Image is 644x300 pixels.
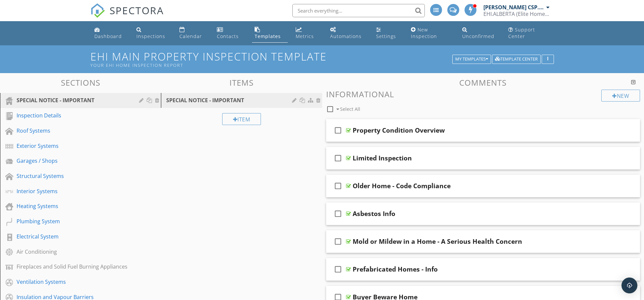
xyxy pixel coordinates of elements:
[90,63,455,68] div: Your EHI Home Inspection Report
[110,3,164,17] span: SPECTORA
[353,210,395,218] div: Asbestos Info
[373,24,403,43] a: Settings
[621,278,637,293] div: Open Intercom Messenger
[17,278,129,286] div: Ventilation Systems
[376,33,396,39] div: Settings
[17,111,129,119] div: Inspection Details
[17,233,129,240] div: Electrical System
[462,33,494,39] div: Unconfirmed
[483,4,545,11] div: [PERSON_NAME] CSP. CMI
[353,182,451,190] div: Older Home - Code Compliance
[353,154,412,162] div: Limited Inspection
[214,24,247,43] a: Contacts
[177,24,209,43] a: Calendar
[90,9,164,23] a: SPECTORA
[333,206,343,222] i: check_box_outline_blank
[333,178,343,194] i: check_box_outline_blank
[492,55,541,64] button: Template Center
[179,33,202,39] div: Calendar
[90,3,105,18] img: The Best Home Inspection Software - Spectora
[452,55,491,64] button: My Templates
[17,96,129,104] div: SPECIAL NOTICE - IMPORTANT
[17,187,129,195] div: Interior Systems
[333,261,343,277] i: check_box_outline_blank
[17,202,129,210] div: Heating Systems
[353,265,438,273] div: Prefabricated Homes - Info
[255,33,281,39] div: Templates
[217,33,239,39] div: Contacts
[134,24,172,43] a: Inspections
[327,24,369,43] a: Automations (Basic)
[90,51,554,67] h1: EHI Main Property Inspection Template
[17,263,129,271] div: Fireplaces and Solid Fuel Burning Appliances
[296,33,314,39] div: Metrics
[333,234,343,249] i: check_box_outline_blank
[353,237,522,245] div: Mold or Mildew in a Home - A Serious Health Concern
[601,90,640,102] div: New
[292,4,425,17] input: Search everything...
[94,33,122,39] div: Dashboard
[408,24,454,43] a: New Inspection
[17,172,129,180] div: Structural Systems
[17,142,129,150] div: Exterior Systems
[17,248,129,256] div: Air Conditioning
[455,57,488,62] div: My Templates
[340,106,360,112] span: Select All
[17,127,129,135] div: Roof Systems
[508,26,535,39] div: Support Center
[293,24,322,43] a: Metrics
[333,122,343,138] i: check_box_outline_blank
[333,150,343,166] i: check_box_outline_blank
[92,24,129,43] a: Dashboard
[166,96,294,104] div: SPECIAL NOTICE - IMPORTANT
[460,24,501,43] a: Unconfirmed
[17,157,129,165] div: Garages / Shops
[411,26,437,39] div: New Inspection
[136,33,165,39] div: Inspections
[326,78,640,87] h3: Comments
[161,78,322,87] h3: Items
[506,24,552,43] a: Support Center
[222,113,261,125] div: Item
[495,57,538,62] div: Template Center
[483,11,550,17] div: EHI.ALBERTA (Elite Home Inspections)
[492,56,541,62] a: Template Center
[17,217,129,225] div: Plumbing System
[252,24,288,43] a: Templates
[353,126,445,134] div: Property Condition Overview
[330,33,362,39] div: Automations
[326,90,640,99] h3: Informational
